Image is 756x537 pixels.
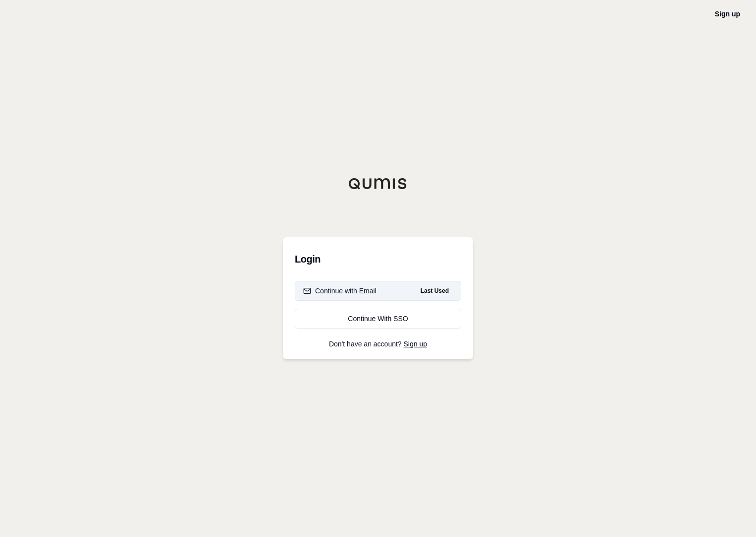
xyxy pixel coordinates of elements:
button: Continue with EmailLast Used [295,281,461,301]
div: Continue with Email [303,286,377,296]
a: Continue With SSO [295,309,461,329]
h3: Login [295,249,461,269]
img: Qumis [348,178,408,190]
a: Sign up [715,10,740,18]
a: Sign up [404,340,427,348]
p: Don't have an account? [295,340,461,347]
span: Last Used [417,285,453,297]
div: Continue With SSO [303,314,453,324]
